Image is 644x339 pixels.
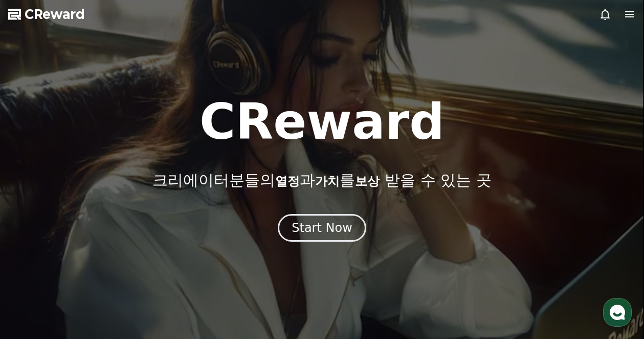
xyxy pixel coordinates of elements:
[3,254,68,280] a: 홈
[278,214,366,242] button: Start Now
[68,254,132,280] a: 대화
[32,269,38,278] span: 홈
[132,254,196,280] a: 설정
[158,269,170,278] span: 설정
[355,174,380,188] span: 보상
[152,171,491,189] p: 크리에이터분들의 과 를 받을 수 있는 곳
[199,97,445,146] h1: CReward
[315,174,340,188] span: 가치
[275,174,300,188] span: 열정
[292,220,352,236] div: Start Now
[25,6,85,23] span: CReward
[8,6,85,23] a: CReward
[278,224,366,234] a: Start Now
[94,270,106,278] span: 대화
